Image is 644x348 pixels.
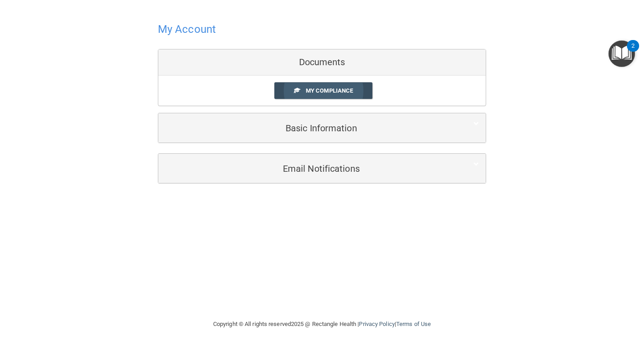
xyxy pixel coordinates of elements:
[158,23,216,35] h4: My Account
[165,118,479,138] a: Basic Information
[306,87,353,94] span: My Compliance
[396,321,431,327] a: Terms of Use
[608,40,635,67] button: Open Resource Center, 2 new notifications
[158,310,486,339] div: Copyright © All rights reserved 2025 @ Rectangle Health | |
[165,164,452,174] h5: Email Notifications
[165,158,479,178] a: Email Notifications
[158,49,486,76] div: Documents
[165,123,452,133] h5: Basic Information
[359,321,394,327] a: Privacy Policy
[631,46,635,58] div: 2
